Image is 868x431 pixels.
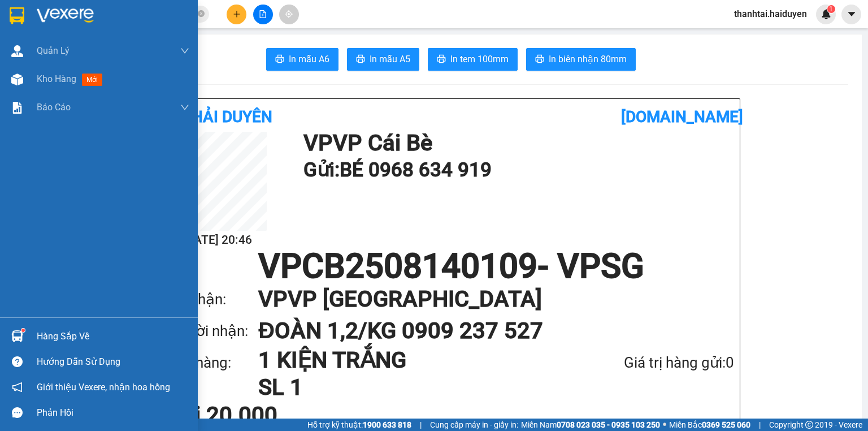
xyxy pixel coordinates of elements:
[450,52,509,66] span: In tem 100mm
[12,407,23,418] span: message
[168,249,734,283] h1: VPCB2508140109 - VPSG
[370,52,410,66] span: In mẫu A5
[192,107,272,126] b: Hải Duyên
[702,420,750,429] strong: 0369 525 060
[841,5,861,24] button: caret-down
[168,320,258,343] div: Người nhận:
[275,54,284,65] span: printer
[621,107,743,126] b: [DOMAIN_NAME]
[37,100,71,114] span: Báo cáo
[11,45,23,57] img: warehouse-icon
[347,48,419,71] button: printerIn mẫu A5
[847,9,857,19] span: caret-down
[430,419,518,431] span: Cung cấp máy in - giấy in:
[180,103,189,112] span: down
[564,351,734,374] div: Giá trị hàng gửi: 0
[11,74,23,85] img: warehouse-icon
[420,419,422,431] span: |
[37,74,76,84] span: Kho hàng
[805,421,813,429] span: copyright
[526,48,636,71] button: printerIn biên nhận 80mm
[258,347,564,374] h1: 1 KIỆN TRẮNG
[285,10,293,18] span: aim
[428,48,518,71] button: printerIn tem 100mm
[258,374,564,401] h1: SL 1
[356,54,365,65] span: printer
[168,404,355,426] div: Rồi 20.000
[180,46,189,55] span: down
[11,102,23,114] img: solution-icon
[253,5,273,24] button: file-add
[37,328,189,345] div: Hàng sắp về
[307,419,411,431] span: Hỗ trợ kỹ thuật:
[363,420,411,429] strong: 1900 633 818
[259,10,267,18] span: file-add
[289,52,329,66] span: In mẫu A6
[535,54,544,65] span: printer
[759,419,761,431] span: |
[663,423,666,427] span: ⚪️
[821,9,831,19] img: icon-new-feature
[437,54,446,65] span: printer
[10,7,24,24] img: logo-vxr
[12,382,23,393] span: notification
[21,329,25,332] sup: 1
[266,48,338,71] button: printerIn mẫu A6
[168,231,267,249] h2: [DATE] 20:46
[258,315,711,347] h1: ĐOÀN 1,2/KG 0909 237 527
[198,10,205,17] span: close-circle
[827,5,835,13] sup: 1
[279,5,299,24] button: aim
[258,283,711,315] h1: VP VP [GEOGRAPHIC_DATA]
[37,404,189,421] div: Phản hồi
[549,52,627,66] span: In biên nhận 80mm
[11,330,23,342] img: warehouse-icon
[227,5,246,24] button: plus
[557,420,660,429] strong: 0708 023 035 - 0935 103 250
[168,351,258,374] div: Tên hàng:
[521,419,660,431] span: Miền Nam
[198,9,205,20] span: close-circle
[303,154,728,186] h1: Gửi: BÉ 0968 634 919
[168,288,258,311] div: VP nhận:
[233,10,241,18] span: plus
[37,354,189,370] div: Hướng dẫn sử dụng
[725,7,816,21] span: thanhtai.haiduyen
[669,419,750,431] span: Miền Bắc
[829,5,833,13] span: 1
[82,74,102,86] span: mới
[37,380,170,394] span: Giới thiệu Vexere, nhận hoa hồng
[303,132,728,154] h1: VP VP Cái Bè
[37,44,70,58] span: Quản Lý
[12,356,23,367] span: question-circle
